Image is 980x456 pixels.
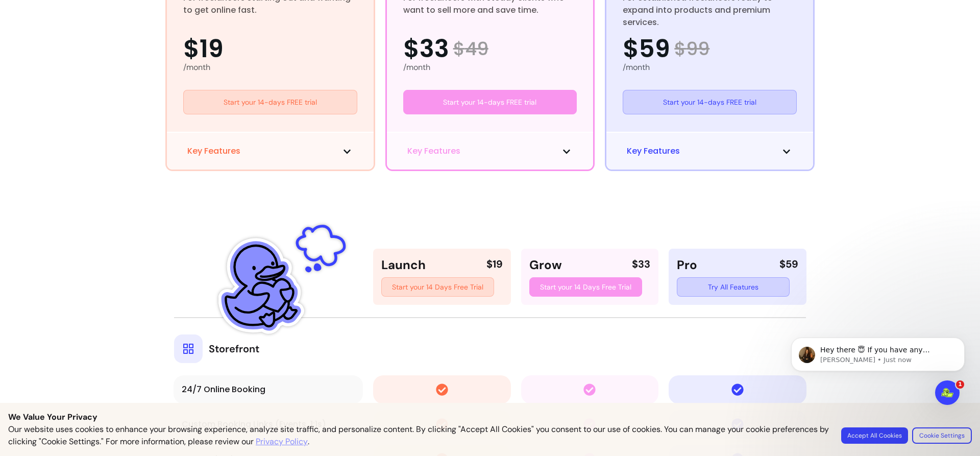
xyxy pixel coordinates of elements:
div: $59 [779,257,798,273]
div: Launch [381,257,426,273]
iframe: Intercom notifications message [776,316,980,428]
div: Grow [529,257,562,273]
div: Pro [677,257,697,273]
button: Key Features [187,145,353,157]
button: Key Features [407,145,573,157]
div: /month [183,61,357,74]
span: $59 [623,37,670,61]
button: Storefront [174,317,806,363]
span: $ 49 [453,39,488,59]
div: /month [403,61,577,74]
span: 1 [956,380,964,389]
span: Key Features [187,145,240,157]
iframe: Intercom live chat [935,380,960,405]
p: We Value Your Privacy [8,411,972,423]
img: Fluum Duck sticker [218,215,346,343]
button: Cookie Settings [912,427,972,444]
a: Privacy Policy [256,436,308,448]
div: $ 33 [632,257,650,273]
button: Key Features [627,145,793,157]
a: Start your 14 Days Free Trial [381,277,494,297]
span: $33 [403,37,449,61]
div: 24/7 Online Booking [182,383,355,396]
span: Key Features [407,145,460,157]
span: $19 [183,37,224,61]
span: Storefront [209,342,259,356]
a: Start your 14-days FREE trial [623,90,797,114]
a: Start your 14-days FREE trial [403,90,577,114]
a: Start your 14 Days Free Trial [529,277,642,297]
span: Key Features [627,145,680,157]
div: $ 19 [486,257,503,273]
button: Accept All Cookies [841,427,908,444]
span: $ 99 [674,39,709,59]
p: Our website uses cookies to enhance your browsing experience, analyze site traffic, and personali... [8,423,829,448]
a: Start your 14-days FREE trial [183,90,357,114]
a: Try All Features [677,277,790,297]
div: /month [623,61,797,74]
